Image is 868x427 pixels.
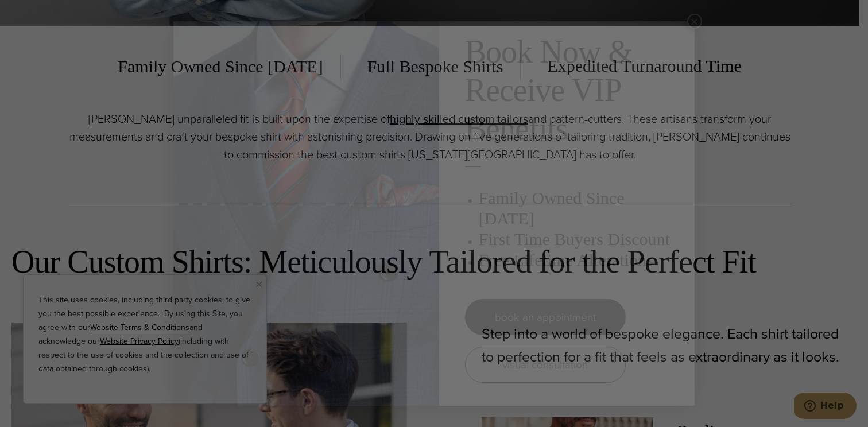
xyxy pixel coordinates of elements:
button: Close [687,14,702,29]
h3: Free Lifetime Alterations [479,250,683,270]
a: visual consultation [465,347,626,383]
a: book an appointment [465,299,626,335]
h2: Book Now & Receive VIP Benefits [465,33,683,149]
h3: Family Owned Since [DATE] [479,188,683,229]
span: Help [26,8,50,18]
h3: First Time Buyers Discount [479,229,683,250]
